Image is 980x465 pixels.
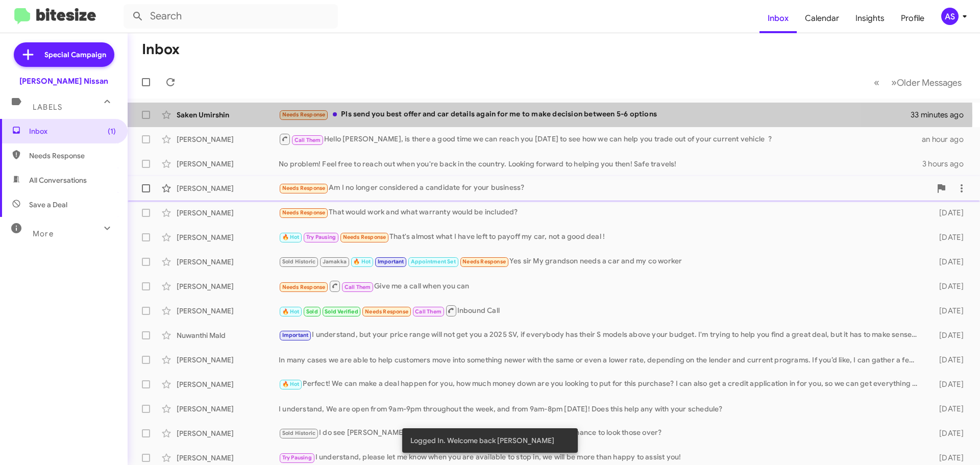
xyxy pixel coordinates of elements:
[345,284,371,290] span: Call Them
[279,182,931,194] div: Am I no longer considered a candidate for your business?
[177,183,279,193] div: [PERSON_NAME]
[282,209,326,216] span: Needs Response
[897,77,962,88] span: Older Messages
[923,453,972,463] div: [DATE]
[177,404,279,414] div: [PERSON_NAME]
[353,258,371,265] span: 🔥 Hot
[410,435,554,446] span: Logged In. Welcome back [PERSON_NAME]
[922,134,972,144] div: an hour ago
[124,4,338,29] input: Search
[279,355,923,365] div: In many cases we are able to help customers move into something newer with the same or even a low...
[893,4,933,33] a: Profile
[177,257,279,267] div: [PERSON_NAME]
[411,258,456,265] span: Appointment Set
[282,185,326,191] span: Needs Response
[177,428,279,438] div: [PERSON_NAME]
[177,453,279,463] div: [PERSON_NAME]
[797,4,847,33] a: Calendar
[142,41,180,58] h1: Inbox
[14,42,114,67] a: Special Campaign
[279,207,923,218] div: That would work and what warranty would be included?
[365,308,408,315] span: Needs Response
[923,281,972,291] div: [DATE]
[29,126,116,136] span: Inbox
[941,8,959,25] div: AS
[306,308,318,315] span: Sold
[868,72,886,93] button: Previous
[868,72,968,93] nav: Page navigation example
[282,430,316,436] span: Sold Historic
[415,308,442,315] span: Call Them
[874,76,879,89] span: «
[325,308,358,315] span: Sold Verified
[462,258,506,265] span: Needs Response
[885,72,968,93] button: Next
[279,304,923,317] div: Inbound Call
[282,381,300,387] span: 🔥 Hot
[29,151,116,161] span: Needs Response
[282,308,300,315] span: 🔥 Hot
[279,427,923,439] div: I do see [PERSON_NAME] had shared some figures with you, did you get a chance to look those over?
[279,256,923,267] div: Yes sir My grandson needs a car and my co worker
[923,428,972,438] div: [DATE]
[923,330,972,340] div: [DATE]
[279,452,923,463] div: I understand, please let me know when you are available to stop in, we will be more than happy to...
[29,175,87,185] span: All Conversations
[282,284,326,290] span: Needs Response
[279,133,922,145] div: Hello [PERSON_NAME], is there a good time we can reach you [DATE] to see how we can help you trad...
[923,379,972,389] div: [DATE]
[177,379,279,389] div: [PERSON_NAME]
[108,126,116,136] span: (1)
[933,8,969,25] button: AS
[323,258,347,265] span: Jamakka
[279,378,923,390] div: Perfect! We can make a deal happen for you, how much money down are you looking to put for this p...
[279,404,923,414] div: I understand, We are open from 9am-9pm throughout the week, and from 9am-8pm [DATE]! Does this he...
[923,355,972,365] div: [DATE]
[177,208,279,218] div: [PERSON_NAME]
[759,4,797,33] a: Inbox
[177,110,279,120] div: Saken Umirshin
[177,232,279,242] div: [PERSON_NAME]
[343,234,386,240] span: Needs Response
[847,4,893,33] a: Insights
[923,404,972,414] div: [DATE]
[282,454,312,461] span: Try Pausing
[33,103,62,112] span: Labels
[279,109,911,120] div: Pls send you best offer and car details again for me to make decision between 5-6 options
[923,208,972,218] div: [DATE]
[922,159,972,169] div: 3 hours ago
[295,137,321,143] span: Call Them
[306,234,336,240] span: Try Pausing
[19,76,108,86] div: [PERSON_NAME] Nissan
[282,332,309,338] span: Important
[177,159,279,169] div: [PERSON_NAME]
[177,134,279,144] div: [PERSON_NAME]
[282,111,326,118] span: Needs Response
[33,229,54,238] span: More
[177,355,279,365] div: [PERSON_NAME]
[279,159,922,169] div: No problem! Feel free to reach out when you're back in the country. Looking forward to helping yo...
[923,232,972,242] div: [DATE]
[279,280,923,292] div: Give me a call when you can
[279,231,923,243] div: That's almost what I have left to payoff my car, not a good deal !
[923,257,972,267] div: [DATE]
[177,306,279,316] div: [PERSON_NAME]
[29,200,67,210] span: Save a Deal
[282,258,316,265] span: Sold Historic
[923,306,972,316] div: [DATE]
[44,50,106,60] span: Special Campaign
[177,281,279,291] div: [PERSON_NAME]
[279,329,923,341] div: I understand, but your price range will not get you a 2025 SV, if everybody has their S models ab...
[282,234,300,240] span: 🔥 Hot
[177,330,279,340] div: Nuwanthi Mald
[911,110,972,120] div: 33 minutes ago
[891,76,897,89] span: »
[378,258,404,265] span: Important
